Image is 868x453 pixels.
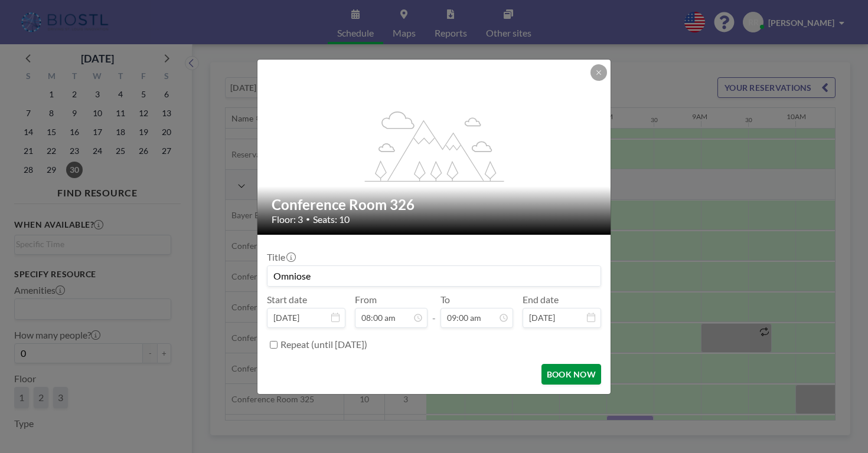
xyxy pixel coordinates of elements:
[267,266,601,286] input: Rashmi's reservation
[306,215,310,224] span: •
[272,214,303,225] span: Floor: 3
[440,294,450,306] label: To
[267,251,295,263] label: Title
[523,294,559,306] label: End date
[272,196,598,214] h2: Conference Room 326
[355,294,377,306] label: From
[432,298,436,324] span: -
[365,110,504,181] g: flex-grow: 1.2;
[267,294,307,306] label: Start date
[541,364,601,385] button: BOOK NOW
[280,339,367,350] label: Repeat (until [DATE])
[313,214,350,225] span: Seats: 10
